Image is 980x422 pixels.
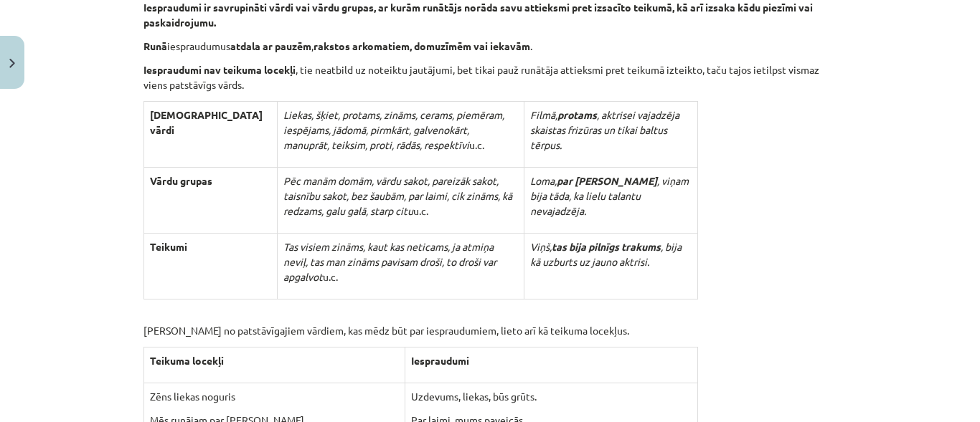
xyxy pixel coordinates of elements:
b: Teikuma locekļi [150,354,224,367]
b: ar [352,39,362,52]
i: , viņam bija tāda, ka lielu talantu nevajadzēja. [530,174,689,217]
b: Runā [143,39,167,52]
b: Iespraudumi nav teikuma locekļi [143,63,296,76]
i: protams [557,108,597,121]
b: [DEMOGRAPHIC_DATA] vārdi [150,108,263,136]
i: , bija kā uzburts uz jauno aktrisi. [530,240,682,268]
p: u.c. [283,107,518,153]
p: [PERSON_NAME] no patstāvīgajiem vārdiem, kas mēdz būt par iespraudumiem, lieto arī kā teikuma loc... [143,323,837,338]
b: Teikumi [150,240,187,253]
i: Tas visiem zināms, kaut kas neticams, ja atmiņa neviļ, tas man zināms pavisam droši, to droši var... [283,240,496,283]
i: par [PERSON_NAME] [557,174,657,187]
b: Vārdu grupas [150,174,212,187]
p: Uzdevums, liekas, būs grūts. [411,389,692,404]
b: Iespraudumi [411,354,469,367]
p: iespraudumus , . [143,39,837,54]
b: rakstos [314,39,350,52]
b: Iespraudumi ir savrupināti vārdi vai vārdu grupas, ar kurām runātājs norāda savu attieksmi pret i... [143,1,813,29]
p: u.c. [283,173,518,219]
i: Filmā, [530,108,557,121]
p: , tie neatbild uz noteiktu jautājumi, bet tikai pauž runātāja attieksmi pret teikumā izteikto, ta... [143,62,837,92]
i: Viņš, [530,240,552,253]
i: , aktrisei vajadzēja skaistas frizūras un tikai baltus tērpus. [530,108,679,151]
b: komatiem, domuzīmēm vai iekavām [362,39,530,52]
p: u.c. [283,239,518,284]
b: atdala ar pauzēm [230,39,311,52]
i: Loma, [530,174,557,187]
i: tas bija pilnīgs trakums [552,240,661,253]
i: Pēc manām domām, vārdu sakot, pareizāk sakot, taisnību sakot, bez šaubām, par laimi, cik zināms, ... [283,174,512,217]
p: Zēns liekas noguris [150,389,399,404]
i: Liekas, šķiet, protams, zināms, cerams, piemēram, iespējams, jādomā, pirmkārt, galvenokārt, manup... [283,108,504,151]
img: icon-close-lesson-0947bae3869378f0d4975bcd49f059093ad1ed9edebbc8119c70593378902aed.svg [9,59,15,68]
